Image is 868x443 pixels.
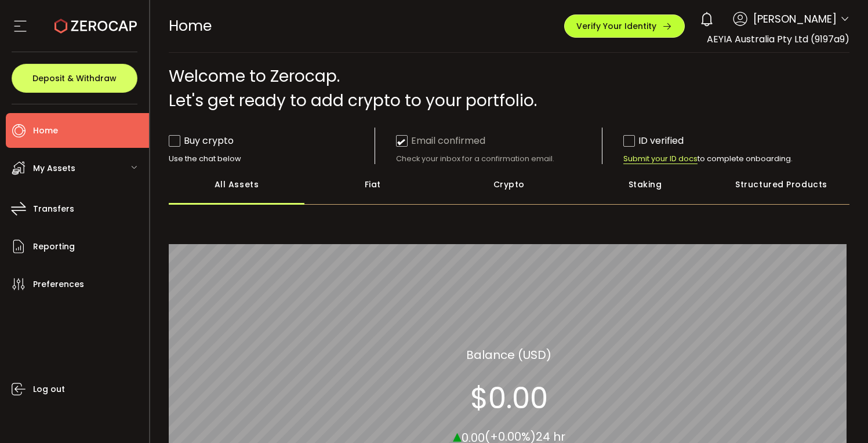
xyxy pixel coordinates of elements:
[169,64,850,113] div: Welcome to Zerocap. Let's get ready to add crypto to your portfolio.
[33,122,58,139] span: Home
[623,133,684,148] div: ID verified
[33,238,75,255] span: Reporting
[713,164,849,205] div: Structured Products
[169,154,375,164] div: Use the chat below
[169,164,305,205] div: All Assets
[810,387,868,443] iframe: Chat Widget
[577,164,713,205] div: Staking
[707,32,849,46] span: AEYIA Australia Pty Ltd (9197a9)
[441,164,577,205] div: Crypto
[169,16,212,36] span: Home
[576,22,656,30] span: Verify Your Identity
[33,381,65,398] span: Log out
[396,154,602,164] div: Check your inbox for a confirmation email.
[32,74,117,82] span: Deposit & Withdraw
[396,133,485,148] div: Email confirmed
[304,164,441,205] div: Fiat
[33,160,75,177] span: My Assets
[466,346,551,363] section: Balance (USD)
[753,11,837,27] span: [PERSON_NAME]
[169,133,234,148] div: Buy crypto
[470,380,548,415] section: $0.00
[12,64,137,93] button: Deposit & Withdraw
[33,276,84,293] span: Preferences
[564,14,685,38] button: Verify Your Identity
[623,154,830,164] div: to complete onboarding.
[33,201,74,217] span: Transfers
[623,154,698,164] span: Submit your ID docs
